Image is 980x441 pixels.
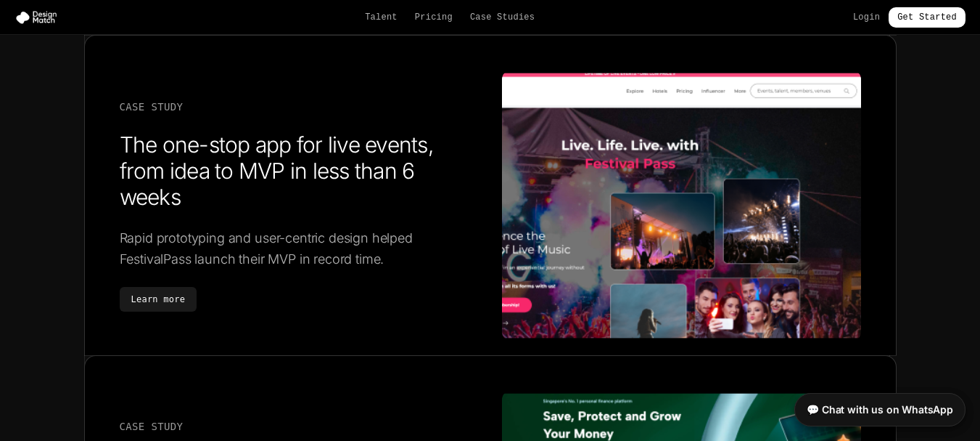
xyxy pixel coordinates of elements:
a: Get Started [889,7,965,28]
a: Pricing [415,12,453,23]
img: The one-stop app for live events, from idea to MVP in less than 6 weeks [502,71,861,341]
h3: The one-stop app for live events, from idea to MVP in less than 6 weeks [120,132,479,210]
a: Case Studies [470,12,535,23]
div: Case Study [120,419,479,434]
p: Rapid prototyping and user-centric design helped FestivalPass launch their MVP in record time. [120,227,479,270]
a: 💬 Chat with us on WhatsApp [794,393,965,426]
a: Talent [365,12,398,23]
img: Design Match [15,10,64,25]
div: Case Study [120,100,479,114]
a: Learn more [120,287,197,312]
a: Login [853,12,880,23]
